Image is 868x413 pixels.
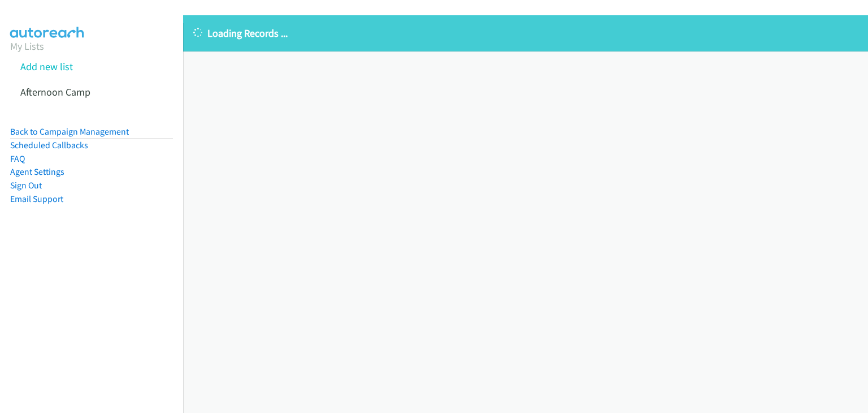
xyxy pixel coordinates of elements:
a: Add new list [20,60,73,73]
a: Scheduled Callbacks [10,140,88,150]
a: Back to Campaign Management [10,126,129,137]
a: Agent Settings [10,166,64,177]
a: Email Support [10,193,63,204]
a: Afternoon Camp [20,85,90,98]
p: Loading Records ... [193,25,858,41]
a: Sign Out [10,180,42,191]
a: My Lists [10,40,44,53]
a: FAQ [10,153,25,164]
